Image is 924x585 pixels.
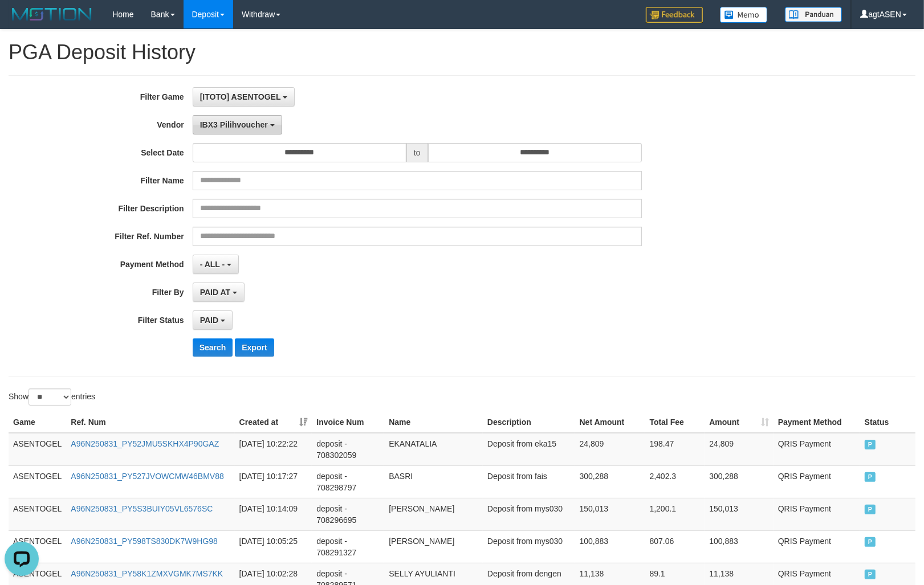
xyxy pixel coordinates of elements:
a: A96N250831_PY5S3BUIY05VL6576SC [71,504,213,513]
a: A96N250831_PY52JMU5SKHX4P90GAZ [71,439,219,448]
td: 150,013 [575,498,645,530]
td: 198.47 [645,433,705,466]
td: deposit - 708298797 [312,465,384,498]
button: - ALL - [193,255,239,274]
img: panduan.png [785,7,842,22]
td: [DATE] 10:05:25 [235,530,312,563]
td: 300,288 [575,465,645,498]
span: PAID AT [200,288,230,297]
td: 1,200.1 [645,498,705,530]
th: Amount: activate to sort column ascending [705,412,773,433]
a: A96N250831_PY598TS830DK7W9HG98 [71,537,218,546]
td: 300,288 [705,465,773,498]
span: IBX3 Pilihvoucher [200,120,268,129]
th: Game [9,412,66,433]
th: Description [483,412,575,433]
button: [ITOTO] ASENTOGEL [193,87,295,107]
td: 2,402.3 [645,465,705,498]
td: deposit - 708302059 [312,433,384,466]
td: QRIS Payment [774,465,860,498]
th: Name [384,412,483,433]
span: PAID [865,440,876,449]
img: Button%20Memo.svg [720,7,768,23]
td: QRIS Payment [774,530,860,563]
td: ASENTOGEL [9,433,66,466]
button: PAID [193,310,233,330]
td: BASRI [384,465,483,498]
th: Status [860,412,915,433]
td: QRIS Payment [774,433,860,466]
td: Deposit from eka15 [483,433,575,466]
td: Deposit from mys030 [483,498,575,530]
span: PAID [865,505,876,514]
td: 100,883 [575,530,645,563]
button: Search [193,338,233,357]
td: QRIS Payment [774,498,860,530]
span: to [406,143,428,162]
td: deposit - 708296695 [312,498,384,530]
span: PAID [865,570,876,579]
td: [DATE] 10:22:22 [235,433,312,466]
button: Export [235,338,274,357]
button: IBX3 Pilihvoucher [193,115,282,134]
th: Payment Method [774,412,860,433]
th: Net Amount [575,412,645,433]
td: Deposit from fais [483,465,575,498]
span: [ITOTO] ASENTOGEL [200,92,281,101]
span: - ALL - [200,260,225,269]
a: A96N250831_PY527JVOWCMW46BMV88 [71,472,223,481]
td: [DATE] 10:14:09 [235,498,312,530]
th: Invoice Num [312,412,384,433]
td: Deposit from mys030 [483,530,575,563]
td: 24,809 [575,433,645,466]
td: deposit - 708291327 [312,530,384,563]
td: EKANATALIA [384,433,483,466]
td: 24,809 [705,433,773,466]
td: [PERSON_NAME] [384,530,483,563]
th: Created at: activate to sort column ascending [235,412,312,433]
a: A96N250831_PY58K1ZMXVGMK7MS7KK [71,569,223,578]
h1: PGA Deposit History [9,41,915,64]
td: [DATE] 10:17:27 [235,465,312,498]
th: Total Fee [645,412,705,433]
td: [PERSON_NAME] [384,498,483,530]
img: Feedback.jpg [646,7,703,23]
span: PAID [865,472,876,482]
select: Showentries [29,388,71,406]
span: PAID [865,537,876,547]
img: MOTION_logo.png [9,6,95,23]
td: ASENTOGEL [9,498,66,530]
th: Ref. Num [66,412,234,433]
td: 150,013 [705,498,773,530]
label: Show entries [9,388,95,406]
td: ASENTOGEL [9,530,66,563]
span: PAID [200,316,218,325]
td: 807.06 [645,530,705,563]
button: PAID AT [193,283,245,302]
button: Open LiveChat chat widget [5,5,39,39]
td: ASENTOGEL [9,465,66,498]
td: 100,883 [705,530,773,563]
